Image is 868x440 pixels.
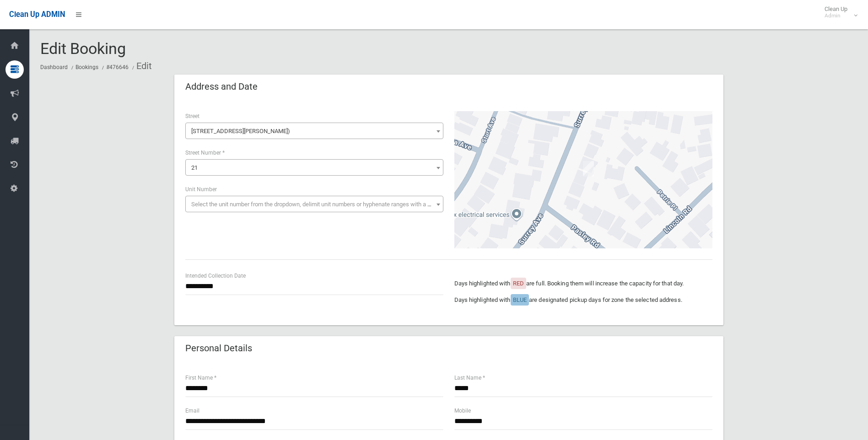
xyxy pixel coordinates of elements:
[75,64,98,70] a: Bookings
[454,295,712,306] p: Days highlighted with are designated pickup days for zone the selected address.
[820,5,857,19] span: Clean Up
[454,278,712,289] p: Days highlighted with are full. Booking them will increase the capacity for that day.
[191,164,198,171] span: 21
[130,58,152,75] li: Edit
[583,161,594,177] div: 21 Surrey Avenue, GEORGES HALL NSW 2198
[9,10,65,19] span: Clean Up ADMIN
[513,280,524,287] span: RED
[825,12,847,19] small: Admin
[174,78,269,96] header: Address and Date
[106,64,129,70] a: #476646
[191,201,447,208] span: Select the unit number from the dropdown, delimit unit numbers or hyphenate ranges with a comma
[185,123,443,139] span: Surrey Avenue (GEORGES HALL 2198)
[185,159,443,176] span: 21
[174,339,263,357] header: Personal Details
[188,161,441,174] span: 21
[188,125,441,138] span: Surrey Avenue (GEORGES HALL 2198)
[513,296,527,303] span: BLUE
[40,39,126,58] span: Edit Booking
[40,64,68,70] a: Dashboard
